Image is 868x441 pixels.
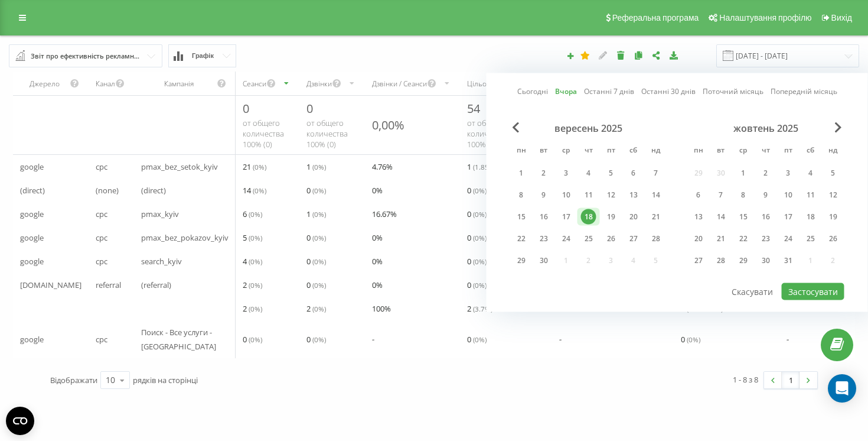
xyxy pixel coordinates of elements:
[243,231,262,245] span: 5
[536,166,552,181] div: 2
[581,231,596,247] div: 25
[243,79,266,89] div: Сеанси
[555,86,577,97] a: Вчора
[467,118,508,150] span: от общего количества 100% ( 54 )
[96,332,107,346] span: cpc
[312,233,326,242] span: ( 0 %)
[710,208,732,226] div: вт 14 жовт 2025 р.
[736,187,751,203] div: 8
[467,79,519,89] div: Цільові дзвінки
[559,209,574,225] div: 17
[733,374,758,385] div: 1 - 8 з 8
[713,253,729,268] div: 28
[243,278,262,292] span: 2
[192,52,214,60] span: Графік
[20,332,44,346] span: google
[536,253,552,268] div: 30
[803,231,818,247] div: 25
[758,253,774,268] div: 30
[641,86,696,97] a: Останні 30 днів
[831,13,852,22] span: Вихід
[555,230,577,248] div: ср 24 вер 2025 р.
[20,207,44,221] span: google
[141,325,229,354] span: Поиск - Все услуги - [GEOGRAPHIC_DATA]
[253,162,266,171] span: ( 0 %)
[781,209,796,225] div: 17
[616,51,626,59] i: Видалити звіт
[510,164,533,182] div: пн 1 вер 2025 р.
[800,208,822,226] div: сб 18 жовт 2025 р.
[510,122,667,134] div: вересень 2025
[755,208,777,226] div: чт 16 жовт 2025 р.
[535,142,553,160] abbr: вівторок
[648,231,664,247] div: 28
[581,166,596,181] div: 4
[243,160,266,174] span: 21
[536,209,552,225] div: 16
[713,231,729,247] div: 21
[510,230,533,248] div: пн 22 вер 2025 р.
[758,166,774,181] div: 2
[758,231,774,247] div: 23
[566,52,575,59] i: Створити звіт
[822,230,844,248] div: нд 26 жовт 2025 р.
[372,332,374,346] span: -
[243,301,262,316] span: 2
[669,51,679,59] i: Завантажити звіт
[771,86,837,97] a: Попередній місяць
[312,280,326,290] span: ( 0 %)
[782,372,800,388] a: 1
[372,278,383,292] span: 0 %
[372,207,397,221] span: 16.67 %
[514,231,529,247] div: 22
[96,231,107,245] span: cpc
[803,209,818,225] div: 18
[467,254,487,268] span: 0
[800,186,822,204] div: сб 11 жовт 2025 р.
[533,164,555,182] div: вт 2 вер 2025 р.
[467,278,487,292] span: 0
[713,187,729,203] div: 7
[243,332,262,346] span: 0
[690,142,707,160] abbr: понеділок
[473,304,492,313] span: ( 3.7 %)
[782,283,844,300] button: Застосувати
[306,183,326,197] span: 0
[822,164,844,182] div: нд 5 жовт 2025 р.
[467,301,492,316] span: 2
[141,231,229,245] span: pmax_bez_pokazov_kyiv
[732,208,755,226] div: ср 15 жовт 2025 р.
[141,183,166,197] span: (direct)
[622,208,645,226] div: сб 20 вер 2025 р.
[626,166,641,181] div: 6
[687,122,844,134] div: жовтень 2025
[106,374,115,386] div: 10
[777,230,800,248] div: пт 24 жовт 2025 р.
[168,44,236,67] button: Графік
[473,233,487,242] span: ( 0 %)
[20,160,44,174] span: google
[514,253,529,268] div: 29
[372,254,383,268] span: 0 %
[732,230,755,248] div: ср 22 жовт 2025 р.
[306,118,348,150] span: от общего количества 100% ( 0 )
[372,301,391,316] span: 100 %
[133,375,198,385] span: рядків на сторінці
[555,186,577,204] div: ср 10 вер 2025 р.
[243,254,262,268] span: 4
[828,374,856,403] div: Open Intercom Messenger
[803,166,818,181] div: 4
[312,257,326,266] span: ( 0 %)
[306,278,326,292] span: 0
[600,164,622,182] div: пт 5 вер 2025 р.
[800,164,822,182] div: сб 4 жовт 2025 р.
[645,208,667,226] div: нд 21 вер 2025 р.
[473,257,487,266] span: ( 0 %)
[96,207,107,221] span: cpc
[510,186,533,204] div: пн 8 вер 2025 р.
[758,209,774,225] div: 16
[467,231,487,245] span: 0
[651,51,661,59] i: Поділитися налаштуваннями звіту
[96,254,107,268] span: cpc
[555,164,577,182] div: ср 3 вер 2025 р.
